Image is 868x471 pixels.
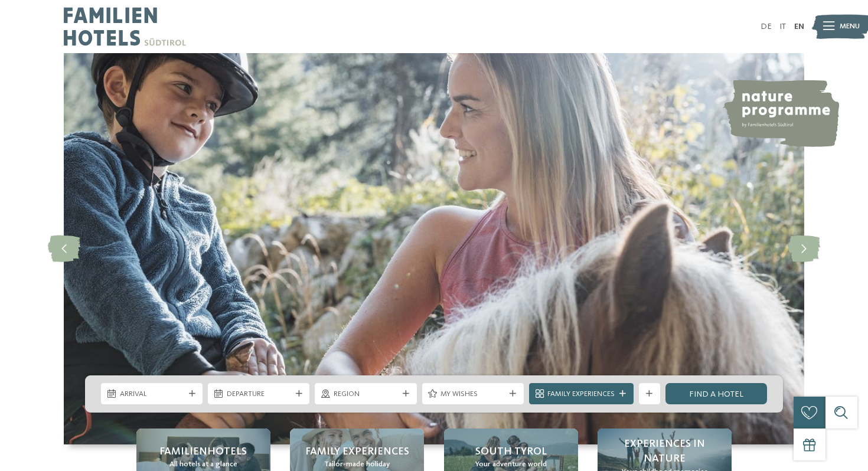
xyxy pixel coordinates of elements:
[334,389,398,400] span: Region
[840,21,860,32] span: Menu
[305,444,409,459] span: Family Experiences
[169,459,237,470] span: All hotels at a glance
[159,444,247,459] span: Familienhotels
[324,459,390,470] span: Tailor-made holiday
[440,389,505,400] span: My wishes
[475,444,547,459] span: South Tyrol
[794,22,804,31] a: EN
[547,389,615,400] span: Family Experiences
[475,459,547,470] span: Your adventure world
[665,383,767,404] a: Find a hotel
[64,53,804,444] img: Familienhotels Südtirol: The happy family places!
[227,389,291,400] span: Departure
[722,80,839,147] img: nature programme by Familienhotels Südtirol
[120,389,184,400] span: Arrival
[608,437,721,466] span: Experiences in nature
[779,22,786,31] a: IT
[761,22,772,31] a: DE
